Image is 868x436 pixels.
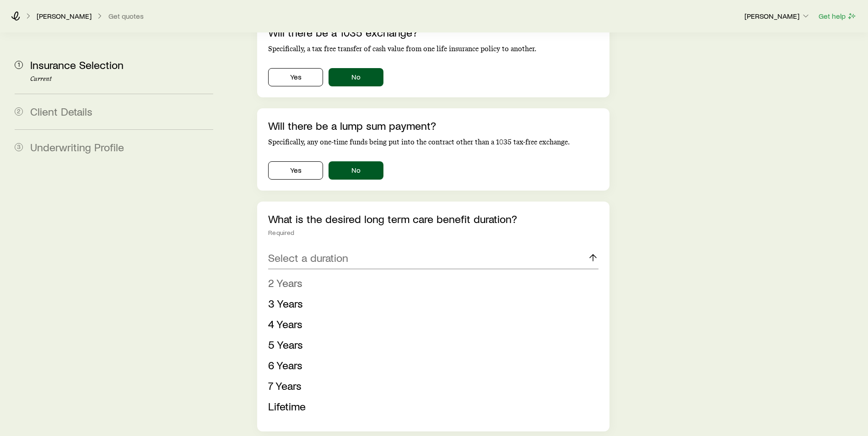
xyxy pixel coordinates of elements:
[268,213,598,225] p: What is the desired long term care benefit duration?
[268,358,302,372] span: 6 Years
[15,143,23,151] span: 3
[268,119,598,132] p: Will there be a lump sum payment?
[108,12,144,21] button: Get quotes
[268,276,302,289] span: 2 Years
[15,61,23,69] span: 1
[268,399,306,413] span: Lifetime
[268,293,593,314] li: 3 Years
[329,68,383,86] button: No
[268,138,598,147] p: Specifically, any one-time funds being put into the contract other than a 1035 tax-free exchange.
[268,26,598,39] p: Will there be a 1035 exchange?
[30,58,124,71] span: Insurance Selection
[268,68,323,86] button: Yes
[818,11,857,21] button: Get help
[268,273,593,293] li: 2 Years
[30,105,92,118] span: Client Details
[268,161,323,180] button: Yes
[268,396,593,417] li: Lifetime
[268,317,302,330] span: 4 Years
[15,107,23,116] span: 2
[268,335,593,355] li: 5 Years
[268,251,348,264] p: Select a duration
[268,355,593,376] li: 6 Years
[30,140,124,154] span: Underwriting Profile
[268,297,303,310] span: 3 Years
[268,229,598,236] div: Required
[268,314,593,335] li: 4 Years
[268,44,598,53] p: Specifically, a tax free transfer of cash value from one life insurance policy to another.
[744,11,810,21] p: [PERSON_NAME]
[30,75,213,83] p: Current
[268,338,303,351] span: 5 Years
[37,11,92,21] p: [PERSON_NAME]
[268,376,593,396] li: 7 Years
[329,161,383,180] button: No
[744,11,811,22] button: [PERSON_NAME]
[268,379,302,392] span: 7 Years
